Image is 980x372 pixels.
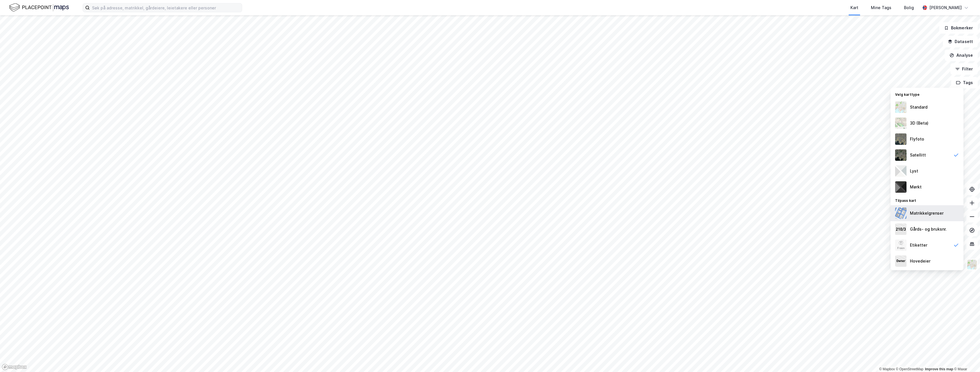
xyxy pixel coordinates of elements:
[895,133,906,145] img: Z
[891,195,963,205] div: Tilpass kart
[896,367,924,371] a: OpenStreetMap
[910,184,922,190] div: Mørkt
[895,208,906,219] img: cadastreBorders.cfe08de4b5ddd52a10de.jpeg
[952,345,980,372] iframe: Chat Widget
[850,4,858,11] div: Kart
[9,3,69,13] img: logo.f888ab2527a4732fd821a326f86c7f29.svg
[910,258,930,265] div: Hovedeier
[895,255,906,267] img: majorOwner.b5e170eddb5c04bfeeff.jpeg
[910,136,924,143] div: Flyfoto
[895,117,906,129] img: Z
[910,104,928,111] div: Standard
[895,165,906,177] img: luj3wr1y2y3+OchiMxRmMxRlscgabnMEmZ7DJGWxyBpucwSZnsMkZbHIGm5zBJmewyRlscgabnMEmZ7DJGWxyBpucwSZnsMkZ...
[910,210,944,217] div: Matrikkelgrenser
[895,239,906,251] img: Z
[910,120,928,127] div: 3D (Beta)
[879,367,895,371] a: Mapbox
[2,364,27,370] a: Mapbox homepage
[951,77,978,88] button: Tags
[895,181,906,193] img: nCdM7BzjoCAAAAAElFTkSuQmCC
[910,152,926,158] div: Satellitt
[895,101,906,113] img: Z
[904,4,914,11] div: Bolig
[929,4,962,11] div: [PERSON_NAME]
[910,242,927,249] div: Etiketter
[891,89,963,99] div: Velg karttype
[945,50,978,61] button: Analyse
[895,149,906,161] img: 9k=
[895,223,906,235] img: cadastreKeys.547ab17ec502f5a4ef2b.jpeg
[967,259,977,270] img: Z
[952,345,980,372] div: Kontrollprogram for chat
[939,22,978,34] button: Bokmerker
[910,226,947,233] div: Gårds- og bruksnr.
[90,3,242,12] input: Søk på adresse, matrikkel, gårdeiere, leietakere eller personer
[871,4,891,11] div: Mine Tags
[910,168,918,174] div: Lyst
[950,63,978,75] button: Filter
[925,367,953,371] a: Improve this map
[943,36,978,47] button: Datasett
